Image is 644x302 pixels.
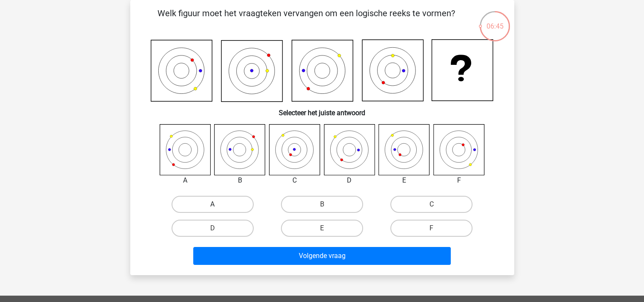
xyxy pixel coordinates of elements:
div: A [153,175,218,186]
p: Welk figuur moet het vraagteken vervangen om een logische reeks te vormen? [144,7,469,32]
div: E [372,175,436,186]
label: E [281,220,363,237]
div: 06:45 [479,10,511,32]
div: D [318,175,382,186]
label: B [281,196,363,213]
label: D [172,220,254,237]
label: A [172,196,254,213]
h6: Selecteer het juiste antwoord [144,102,501,117]
button: Volgende vraag [193,247,451,265]
label: C [390,196,472,213]
div: C [263,175,327,186]
div: B [208,175,272,186]
div: F [427,175,491,186]
label: F [390,220,472,237]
